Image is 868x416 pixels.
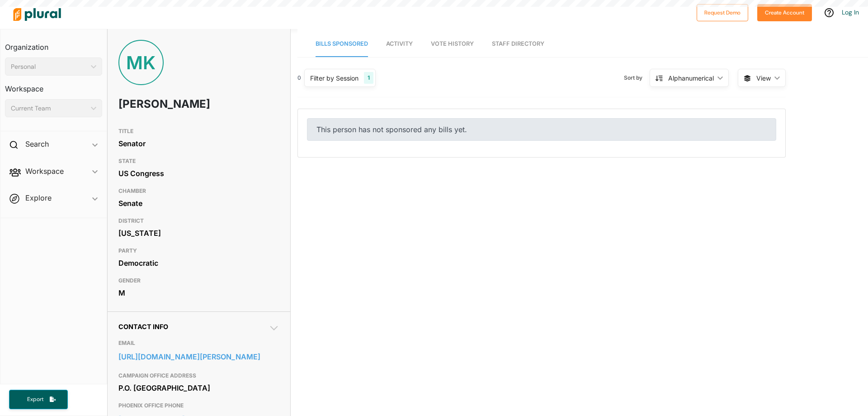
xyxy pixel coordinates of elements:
[668,73,714,83] div: Alphanumerical
[9,390,68,409] button: Export
[386,40,413,47] span: Activity
[842,8,859,16] a: Log In
[697,4,748,21] button: Request Demo
[624,74,650,82] span: Sort by
[118,323,168,330] span: Contact Info
[118,256,279,270] div: Democratic
[386,31,413,57] a: Activity
[118,156,279,167] h3: STATE
[25,139,49,149] h2: Search
[118,137,279,150] div: Senator
[431,40,474,47] span: Vote History
[118,167,279,180] div: US Congress
[118,40,164,85] div: MK
[118,275,279,286] h3: GENDER
[118,126,279,137] h3: TITLE
[11,62,87,72] div: Personal
[118,196,279,210] div: Senate
[364,72,373,84] div: 1
[118,400,279,411] h3: PHOENIX OFFICE PHONE
[310,73,359,83] div: Filter by Session
[697,7,748,17] a: Request Demo
[431,31,474,57] a: Vote History
[118,338,279,349] h3: EMAIL
[757,4,812,21] button: Create Account
[118,186,279,196] h3: CHAMBER
[316,40,368,47] span: Bills Sponsored
[118,91,215,118] h1: [PERSON_NAME]
[297,74,301,82] div: 0
[118,226,279,240] div: [US_STATE]
[492,31,544,57] a: Staff Directory
[118,350,279,363] a: [URL][DOMAIN_NAME][PERSON_NAME]
[307,118,776,141] div: This person has not sponsored any bills yet.
[118,245,279,256] h3: PARTY
[118,381,279,395] div: P.O. [GEOGRAPHIC_DATA]
[118,286,279,300] div: M
[5,76,102,96] h3: Workspace
[5,34,102,54] h3: Organization
[757,7,812,17] a: Create Account
[118,370,279,381] h3: CAMPAIGN OFFICE ADDRESS
[118,215,279,226] h3: DISTRICT
[11,104,87,113] div: Current Team
[316,31,368,57] a: Bills Sponsored
[21,396,50,403] span: Export
[756,73,771,83] span: View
